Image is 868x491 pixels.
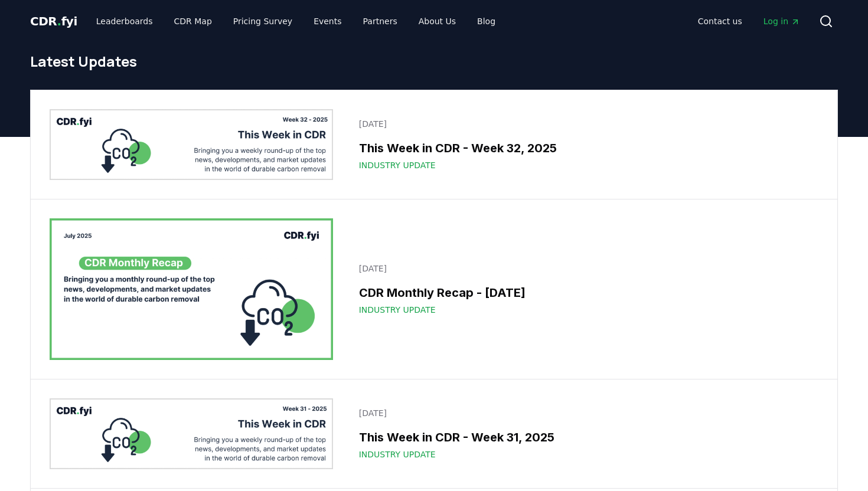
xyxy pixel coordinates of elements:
span: Log in [763,15,800,27]
nav: Main [87,11,505,32]
h3: CDR Monthly Recap - [DATE] [359,284,811,302]
img: This Week in CDR - Week 32, 2025 blog post image [50,109,333,180]
span: Industry Update [359,159,436,171]
a: [DATE]CDR Monthly Recap - [DATE]Industry Update [352,256,818,323]
img: CDR Monthly Recap - July 2025 blog post image [50,218,333,360]
a: [DATE]This Week in CDR - Week 32, 2025Industry Update [352,111,818,178]
p: [DATE] [359,118,811,130]
img: This Week in CDR - Week 31, 2025 blog post image [50,398,333,469]
a: Contact us [688,11,752,32]
span: Industry Update [359,304,436,316]
a: [DATE]This Week in CDR - Week 31, 2025Industry Update [352,400,818,467]
a: About Us [409,11,465,32]
a: Leaderboards [87,11,162,32]
a: Partners [354,11,407,32]
span: Industry Update [359,449,436,460]
a: CDR Map [165,11,221,32]
a: Blog [468,11,505,32]
a: Log in [754,11,810,32]
nav: Main [688,11,810,32]
a: Events [304,11,351,32]
a: Pricing Survey [224,11,302,32]
p: [DATE] [359,407,811,419]
p: [DATE] [359,263,811,274]
a: CDR.fyi [30,13,77,30]
span: . [57,14,61,28]
span: CDR fyi [30,14,77,28]
h1: Latest Updates [30,52,838,71]
h3: This Week in CDR - Week 31, 2025 [359,428,811,446]
h3: This Week in CDR - Week 32, 2025 [359,139,811,157]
